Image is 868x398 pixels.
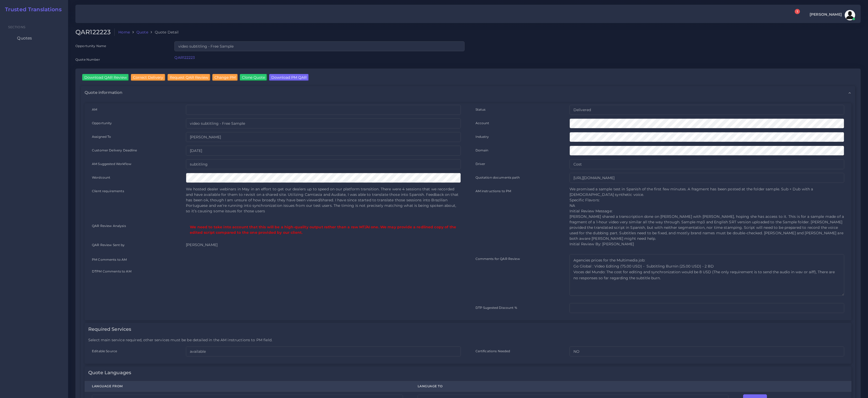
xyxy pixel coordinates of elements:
label: Quotation documents path [476,175,520,180]
input: pm [186,132,461,142]
input: Download PM QAR [269,74,309,81]
p: Select main service required, other services must be be detailed in the AM instructions to PM field. [88,337,848,343]
label: Domain [476,148,489,152]
input: Correct Delivery [131,74,165,81]
th: Language From [85,381,410,391]
p: We hosted dealer webinars in May in an effort to get our dealers up to speed on our platform tran... [186,186,461,214]
input: Download QAR Review [82,74,129,81]
label: Client requirements [92,189,124,193]
label: Comments for QAR Review [476,257,520,261]
a: 1 [790,12,799,19]
div: Quote information [81,86,855,99]
label: PM Comments to AM [92,257,127,262]
label: DTP Sugested Discount % [476,305,517,310]
span: Quotes [17,35,32,41]
label: Customer Delivery Deadline [92,148,137,152]
a: QAR122223 [174,55,195,60]
label: Account [476,121,489,125]
h2: QAR122223 [75,29,115,36]
img: avatar [845,10,855,20]
label: Editable Source [92,349,117,353]
a: Home [118,30,130,35]
label: AM Suggested Workflow [92,162,131,166]
span: Quote information [85,90,122,95]
label: Assigned To [92,134,111,139]
span: 1 [795,9,800,14]
label: Quote Number [75,57,100,62]
label: AM instructions to PM [476,189,511,193]
label: Opportunity Name [75,44,106,48]
textarea: Agencies prices for the Multimedia job: Go Global : Video Editing (75.00 USD) - Subtitling Burnin... [570,254,844,296]
label: QAR Review Analysis [92,224,126,228]
h4: Required Services [88,327,131,332]
span: Sections [8,25,25,29]
label: Wordcount [92,175,110,180]
label: Driver [476,162,485,166]
label: Opportunity [92,121,112,125]
input: Request QAR Review [168,74,210,81]
label: AM [92,107,97,112]
label: QAR Review Sent by [92,243,125,247]
p: We promised a sample test in Spanish of the first few minutes. A fragment has been posted at the ... [570,186,844,247]
li: Quote Detail [148,30,179,35]
span: [PERSON_NAME] [810,13,842,16]
input: Change PM [212,74,238,81]
a: Trusted Translations [1,6,62,13]
label: DTPM Comments to AM [92,269,131,274]
input: Clone Quote [240,74,267,81]
p: [PERSON_NAME] [186,242,461,248]
a: [PERSON_NAME]avatar [807,10,857,20]
th: Language To [410,381,736,391]
p: We need to take into account that this will be a high-quality output rather than a raw MT/AI one.... [190,224,457,235]
h4: Quote Languages [88,370,131,376]
a: Quotes [4,33,64,44]
a: Quote [136,30,148,35]
label: Status [476,107,486,112]
label: Certifications Needed [476,349,510,353]
label: Industry [476,134,489,139]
